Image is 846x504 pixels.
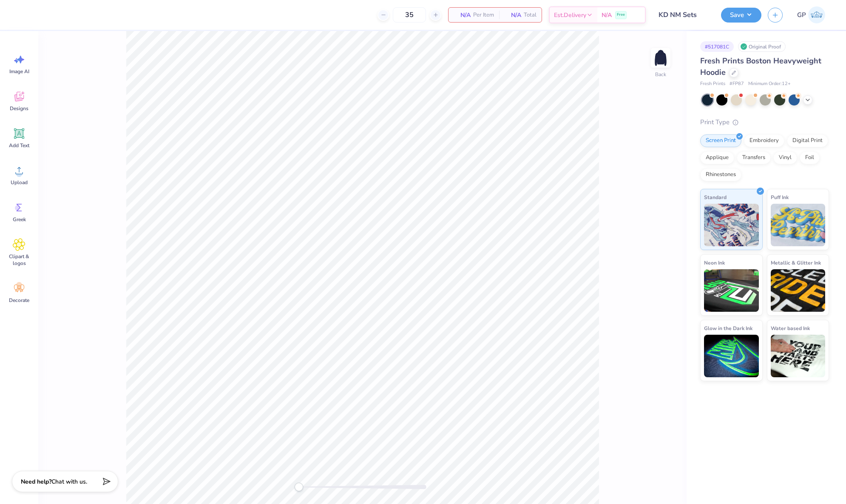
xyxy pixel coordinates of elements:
[773,151,797,164] div: Vinyl
[748,80,791,88] span: Minimum Order: 12 +
[9,297,29,304] span: Decorate
[704,335,759,377] img: Glow in the Dark Ink
[797,10,806,20] span: GP
[700,134,741,147] div: Screen Print
[771,324,810,333] span: Water based Ink
[771,269,826,312] img: Metallic & Glitter Ink
[771,258,821,267] span: Metallic & Glitter Ink
[787,134,828,147] div: Digital Print
[295,483,303,491] div: Accessibility label
[454,11,471,20] span: N/A
[700,56,821,77] span: Fresh Prints Boston Heavyweight Hoodie
[13,216,26,223] span: Greek
[700,117,829,127] div: Print Type
[652,6,715,23] input: Untitled Design
[10,105,28,112] span: Designs
[737,151,771,164] div: Transfers
[704,269,759,312] img: Neon Ink
[655,71,666,78] div: Back
[704,324,752,333] span: Glow in the Dark Ink
[721,8,761,23] button: Save
[700,41,734,52] div: # 517081C
[652,49,669,66] img: Back
[738,41,786,52] div: Original Proof
[704,204,759,246] img: Standard
[617,12,625,18] span: Free
[51,478,87,486] span: Chat with us.
[11,179,28,186] span: Upload
[704,258,725,267] span: Neon Ink
[704,193,727,202] span: Standard
[473,11,494,20] span: Per Item
[393,7,426,23] input: – –
[771,335,826,377] img: Water based Ink
[800,151,820,164] div: Foil
[744,134,784,147] div: Embroidery
[700,168,741,181] div: Rhinestones
[554,11,586,20] span: Est. Delivery
[730,80,744,88] span: # FP87
[9,68,29,75] span: Image AI
[602,11,612,20] span: N/A
[9,142,29,149] span: Add Text
[5,253,33,267] span: Clipart & logos
[793,6,829,23] a: GP
[771,204,826,246] img: Puff Ink
[21,478,51,486] strong: Need help?
[524,11,537,20] span: Total
[700,151,734,164] div: Applique
[700,80,725,88] span: Fresh Prints
[808,6,825,23] img: Gene Padilla
[504,11,521,20] span: N/A
[771,193,789,202] span: Puff Ink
